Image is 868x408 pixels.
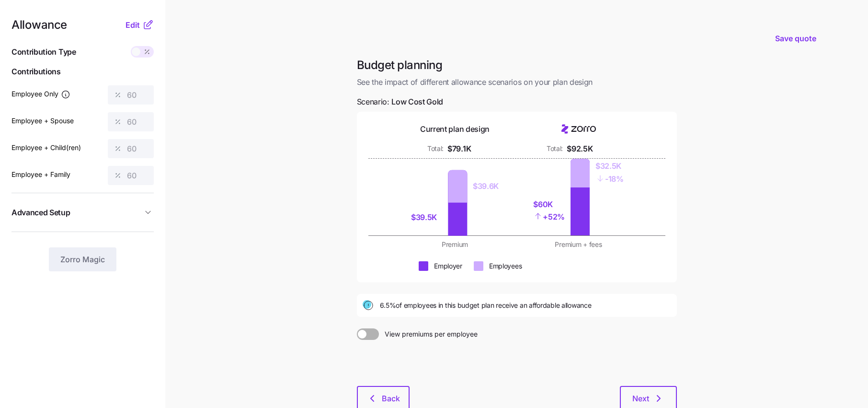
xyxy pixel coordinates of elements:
[767,25,824,52] button: Save quote
[357,76,677,88] span: See the impact of different allowance scenarios on your plan design
[547,144,563,153] div: Total:
[49,247,116,271] button: Zorro Magic
[489,261,522,271] div: Employees
[11,201,154,224] button: Advanced Setup
[11,66,154,78] span: Contributions
[382,393,400,404] span: Back
[420,123,490,135] div: Current plan design
[434,261,462,271] div: Employer
[411,211,442,223] div: $39.5K
[595,172,624,185] div: - 18%
[533,198,565,210] div: $60K
[126,19,140,31] span: Edit
[126,19,142,31] button: Edit
[399,240,511,249] div: Premium
[775,33,816,44] span: Save quote
[11,142,81,153] label: Employee + Child(ren)
[11,46,76,58] span: Contribution Type
[357,96,444,108] span: Scenario:
[11,207,70,219] span: Advanced Setup
[567,143,593,155] div: $92.5K
[447,143,471,155] div: $79.1K
[473,180,499,192] div: $39.6K
[11,89,70,99] label: Employee Only
[380,301,592,310] span: 6.5% of employees in this budget plan receive an affordable allowance
[391,96,443,108] span: Low Cost Gold
[595,160,624,172] div: $32.5K
[379,328,478,340] span: View premiums per employee
[523,240,635,249] div: Premium + fees
[11,116,74,126] label: Employee + Spouse
[632,393,649,404] span: Next
[533,210,565,223] div: + 52%
[11,169,70,180] label: Employee + Family
[60,254,105,265] span: Zorro Magic
[357,58,677,72] h1: Budget planning
[11,19,67,31] span: Allowance
[427,144,444,153] div: Total:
